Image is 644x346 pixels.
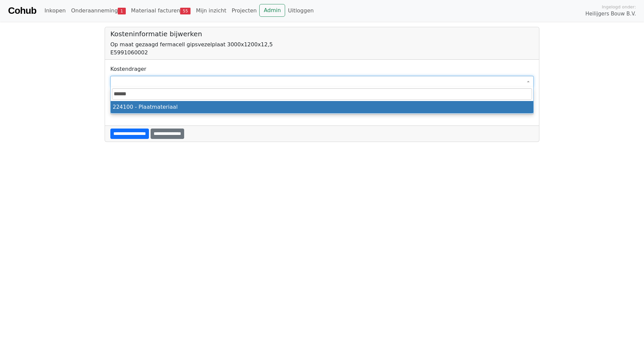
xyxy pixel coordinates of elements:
[180,8,191,14] span: 55
[193,4,229,17] a: Mijn inzicht
[110,49,534,57] div: E5991060002
[259,4,285,17] a: Admin
[602,4,636,10] span: Ingelogd onder:
[585,10,636,18] span: Heilijgers Bouw B.V.
[68,4,128,17] a: Onderaanneming1
[110,30,534,38] h5: Kosteninformatie bijwerken
[42,4,68,17] a: Inkopen
[128,4,194,17] a: Materiaal facturen55
[111,101,533,113] li: 224100 - Plaatmateriaal
[118,8,125,14] span: 1
[110,65,146,73] label: Kostendrager
[229,4,260,17] a: Projecten
[110,41,534,49] div: Op maat gezaagd fermacell gipsvezelplaat 3000x1200x12,5
[285,4,316,17] a: Uitloggen
[8,3,36,19] a: Cohub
